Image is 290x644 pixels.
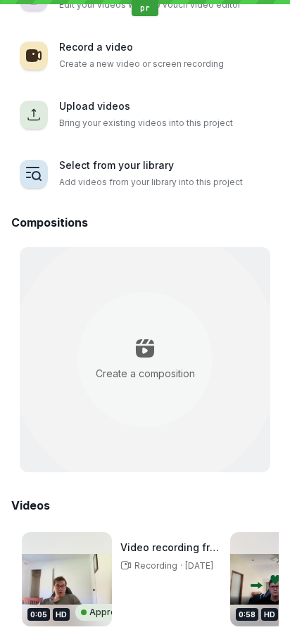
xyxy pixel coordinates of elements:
[120,541,225,555] h3: Video recording from 21 August 2025 at 9:42 am
[11,215,279,230] h3: Compositions
[11,498,279,513] h3: Videos
[236,608,258,621] div: 0:58
[59,57,270,71] p: Create a new video or screen recording
[59,175,270,189] p: Add videos from your library into this project
[177,560,185,572] span: ·
[27,608,50,621] div: 0:05
[53,608,70,621] div: HD
[132,560,177,571] span: Recording
[11,91,279,139] button: Upload videosBring your existing videos into this project
[59,99,270,113] h3: Upload videos
[11,32,279,80] button: Record a videoCreate a new video or screen recording
[261,608,278,621] div: HD
[75,604,138,621] div: Approved
[59,116,270,130] p: Bring your existing videos into this project
[96,339,195,381] div: Create a composition
[59,40,270,54] h3: Record a video
[120,541,225,567] span: Video recording from [DATE] 9:42 am
[11,150,279,198] button: Select from your libraryAdd videos from your library into this project
[185,560,213,571] span: [DATE]
[59,158,270,172] h3: Select from your library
